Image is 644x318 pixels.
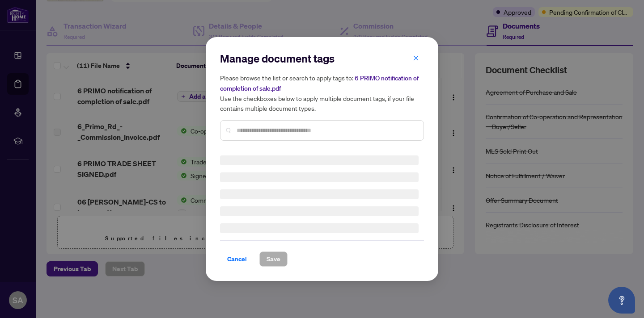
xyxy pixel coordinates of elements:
[413,55,419,61] span: close
[259,251,288,267] button: Save
[220,251,254,267] button: Cancel
[227,252,247,266] span: Cancel
[220,73,424,113] h5: Please browse the list or search to apply tags to: Use the checkboxes below to apply multiple doc...
[608,287,635,314] button: Open asap
[220,51,424,66] h2: Manage document tags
